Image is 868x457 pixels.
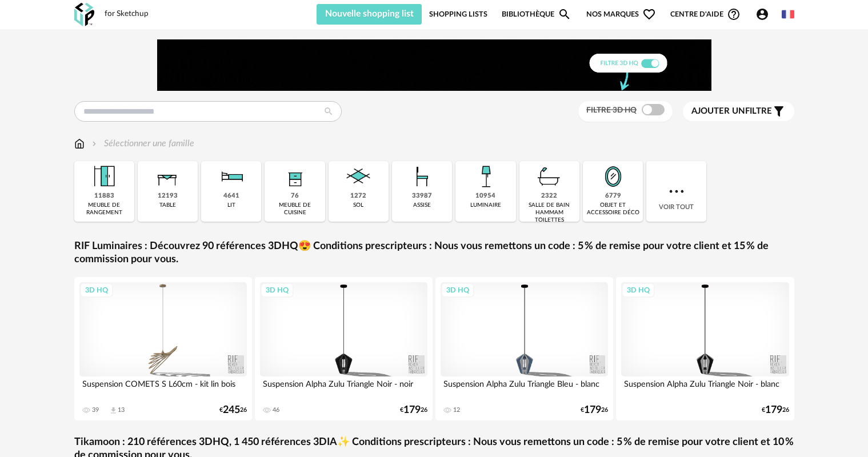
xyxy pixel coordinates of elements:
div: assise [413,202,431,209]
a: 3D HQ Suspension Alpha Zulu Triangle Noir - blanc €17926 [616,277,794,420]
div: 12 [453,406,460,414]
div: Suspension Alpha Zulu Triangle Noir - blanc [621,376,789,399]
div: 76 [291,192,299,201]
div: salle de bain hammam toilettes [523,202,576,224]
button: Ajouter unfiltre Filter icon [683,102,794,121]
div: 46 [273,406,279,414]
img: Sol.png [343,161,374,192]
div: Suspension Alpha Zulu Triangle Noir - noir [260,376,428,399]
span: Account Circle icon [755,7,769,21]
div: 4641 [223,192,239,201]
img: svg+xml;base64,PHN2ZyB3aWR0aD0iMTYiIGhlaWdodD0iMTciIHZpZXdCb3g9IjAgMCAxNiAxNyIgZmlsbD0ibm9uZSIgeG... [74,137,85,150]
div: table [159,202,176,209]
span: 245 [223,406,240,414]
div: € 26 [400,406,427,414]
div: Suspension COMETS S L60cm - kit lin bois [79,376,247,399]
div: lit [227,202,235,209]
img: Table.png [152,161,183,192]
div: 1272 [350,192,366,201]
div: Voir tout [646,161,706,222]
div: 10954 [475,192,495,201]
a: 3D HQ Suspension Alpha Zulu Triangle Bleu - blanc 12 €17926 [435,277,614,420]
div: 12193 [158,192,178,201]
div: 3D HQ [622,283,655,298]
div: 13 [118,406,125,414]
img: svg+xml;base64,PHN2ZyB3aWR0aD0iMTYiIGhlaWdodD0iMTYiIHZpZXdCb3g9IjAgMCAxNiAxNiIgZmlsbD0ibm9uZSIgeG... [90,137,99,150]
div: € 26 [581,406,608,414]
div: 33987 [412,192,432,201]
span: Nouvelle shopping list [325,9,414,18]
div: 3D HQ [80,283,113,298]
img: Salle%20de%20bain.png [534,161,565,192]
div: 3D HQ [441,283,474,298]
button: Nouvelle shopping list [317,4,422,25]
span: Centre d'aideHelp Circle Outline icon [670,7,741,21]
div: € 26 [219,406,247,414]
span: Download icon [109,406,118,415]
img: Luminaire.png [470,161,501,192]
div: objet et accessoire déco [586,202,639,217]
div: sol [353,202,363,209]
div: 6779 [605,192,621,201]
div: 3D HQ [261,283,294,298]
span: Ajouter un [691,107,745,115]
div: 39 [92,406,99,414]
div: Suspension Alpha Zulu Triangle Bleu - blanc [441,376,609,399]
img: OXP [74,3,94,26]
a: BibliothèqueMagnify icon [502,4,571,25]
span: 179 [765,406,782,414]
span: Filter icon [772,105,786,118]
img: Literie.png [216,161,247,192]
span: 179 [403,406,421,414]
img: more.7b13dc1.svg [666,181,687,202]
div: 2322 [541,192,557,201]
span: Nos marques [586,4,656,25]
span: Account Circle icon [755,7,774,21]
img: Rangement.png [279,161,310,192]
a: 3D HQ Suspension Alpha Zulu Triangle Noir - noir 46 €17926 [255,277,433,420]
div: € 26 [762,406,789,414]
a: 3D HQ Suspension COMETS S L60cm - kit lin bois 39 Download icon 13 €24526 [74,277,253,420]
div: luminaire [470,202,501,209]
div: Sélectionner une famille [90,137,194,150]
img: fr [782,8,794,21]
span: Magnify icon [558,7,571,21]
img: Miroir.png [598,161,629,192]
span: 179 [584,406,601,414]
img: Assise.png [407,161,438,192]
div: meuble de cuisine [268,202,321,217]
div: meuble de rangement [78,202,131,217]
a: Shopping Lists [429,4,487,25]
span: Filtre 3D HQ [586,106,637,114]
span: Heart Outline icon [642,7,656,21]
div: for Sketchup [105,9,149,19]
img: Meuble%20de%20rangement.png [89,161,119,192]
img: FILTRE%20HQ%20NEW_V1%20(4).gif [157,39,711,91]
span: filtre [691,106,772,117]
span: Help Circle Outline icon [727,7,741,21]
div: 11883 [94,192,114,201]
a: RIF Luminaires : Découvrez 90 références 3DHQ😍 Conditions prescripteurs : Nous vous remettons un ... [74,240,794,267]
